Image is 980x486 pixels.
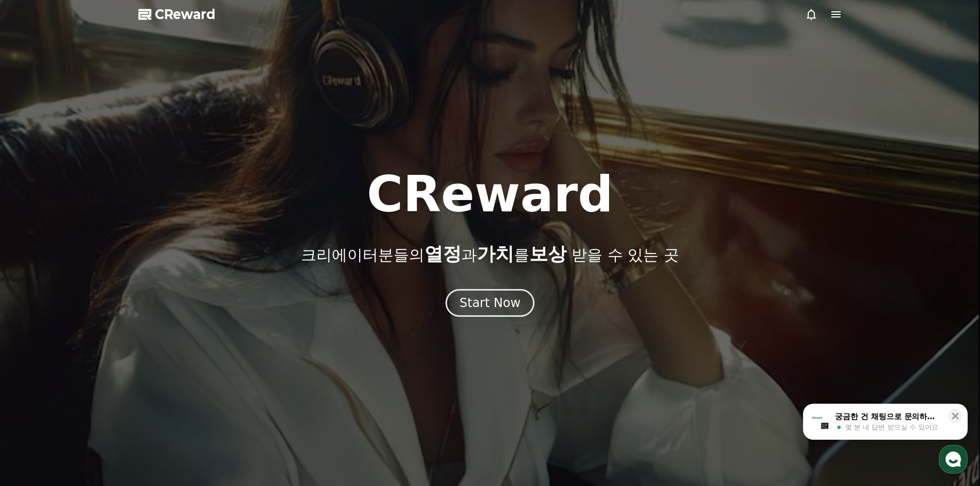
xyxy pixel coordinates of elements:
[477,243,514,264] span: 가치
[459,295,521,311] div: Start Now
[301,244,679,264] p: 크리에이터분들의 과 를 받을 수 있는 곳
[446,289,534,317] button: Start Now
[446,299,534,309] a: Start Now
[529,243,566,264] span: 보상
[155,6,216,23] span: CReward
[424,243,461,264] span: 열정
[367,170,613,219] h1: CReward
[138,6,216,23] a: CReward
